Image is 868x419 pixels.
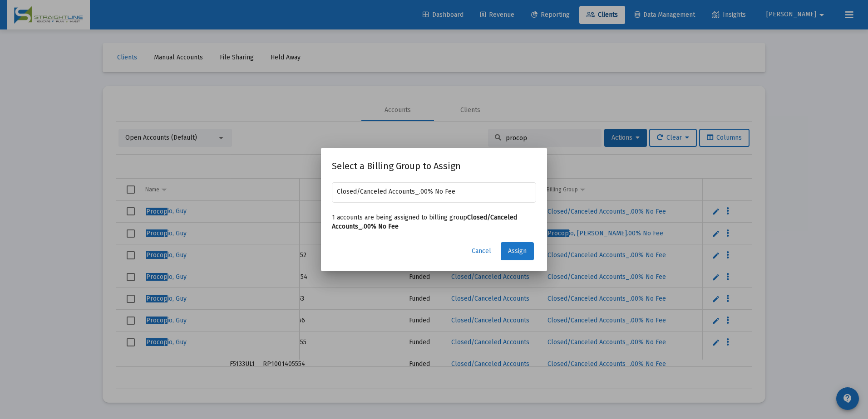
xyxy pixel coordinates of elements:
[472,247,491,255] span: Cancel
[508,247,527,255] span: Assign
[332,214,517,230] b: Closed/Canceled Accounts_.00% No Fee
[332,159,536,173] h2: Select a Billing Group to Assign
[332,213,536,231] p: 1 accounts are being assigned to billing group
[464,242,498,260] button: Cancel
[501,242,534,260] button: Assign
[337,188,532,195] input: Select a billing group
